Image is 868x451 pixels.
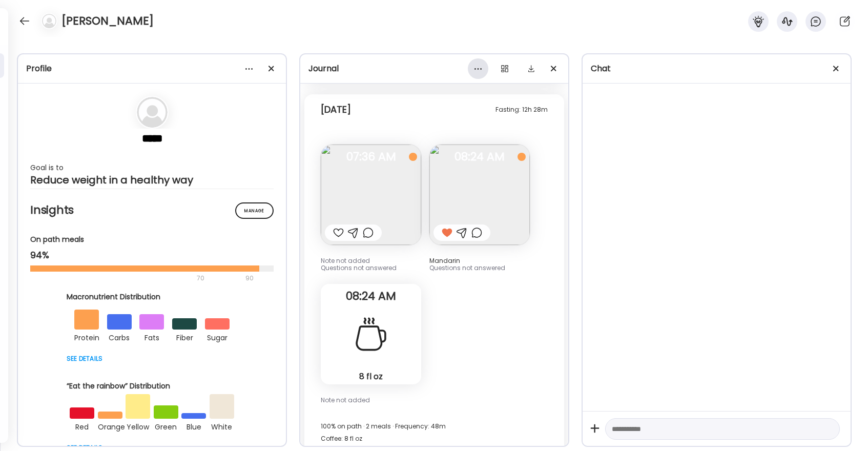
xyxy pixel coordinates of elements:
[495,104,548,116] div: Fasting: 12h 28m
[321,145,421,245] img: images%2FyN52E8KBsQPlWhIVNLKrthkW1YP2%2FQGxODhSEsaAC7qgRIQEc%2FN145QuHKjxuIoallnq2I_240
[321,420,548,445] div: 100% on path · 2 meals · Frequency: 48m Coffee: 8 fl oz
[429,257,530,264] div: Mandarin
[321,292,421,301] span: 08:24 AM
[235,202,274,219] div: Manage
[139,330,164,344] div: fats
[30,234,274,245] div: On path meals
[308,63,560,75] div: Journal
[429,263,505,272] span: Questions not answered
[30,272,242,284] div: 70
[137,97,168,128] img: bg-avatar-default.svg
[30,174,274,186] div: Reduce weight in a healthy way
[107,330,132,344] div: carbs
[70,419,94,433] div: red
[67,381,238,392] div: “Eat the rainbow” Distribution
[154,419,178,433] div: green
[42,14,56,28] img: bg-avatar-default.svg
[126,419,150,433] div: yellow
[26,63,278,75] div: Profile
[321,263,397,272] span: Questions not answered
[210,419,234,433] div: white
[429,145,530,245] img: images%2FyN52E8KBsQPlWhIVNLKrthkW1YP2%2Fp0vSGj53KxCbVnPnQOiY%2FCRaBEu6dNOPqpWmDy8or_240
[325,371,417,382] div: 8 fl oz
[30,202,274,218] h2: Insights
[67,292,238,302] div: Macronutrient Distribution
[321,396,370,404] span: Note not added
[30,161,274,174] div: Goal is to
[172,330,197,344] div: fiber
[321,152,421,161] span: 07:36 AM
[244,272,255,284] div: 90
[30,249,274,261] div: 94%
[74,330,99,344] div: protein
[181,419,206,433] div: blue
[98,419,122,433] div: orange
[61,13,154,29] h4: [PERSON_NAME]
[591,63,842,75] div: Chat
[321,256,370,265] span: Note not added
[429,152,530,161] span: 08:24 AM
[205,330,230,344] div: sugar
[321,104,351,116] div: [DATE]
